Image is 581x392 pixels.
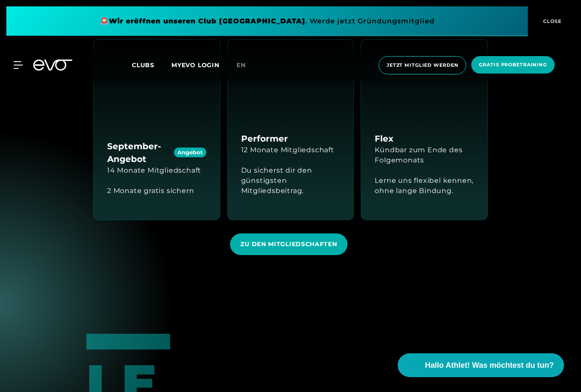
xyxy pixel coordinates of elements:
[174,148,206,157] div: Angebot
[241,145,334,155] div: 12 Monate Mitgliedschaft
[132,61,154,69] span: Clubs
[241,165,340,196] div: Du sicherst dir den günstigsten Mitgliedsbeitrag.
[240,240,337,249] span: ZU DEN MITGLIEDSCHAFTEN
[107,140,206,165] h4: September-Angebot
[171,61,219,69] a: MYEVO LOGIN
[398,353,564,377] button: Hallo Athlet! Was möchtest du tun?
[376,56,469,74] a: Jetzt Mitglied werden
[375,145,474,165] div: Kündbar zum Ende des Folgemonats
[107,186,194,196] div: 2 Monate gratis sichern
[236,61,246,69] span: en
[375,132,393,145] h4: Flex
[528,6,575,36] button: CLOSE
[236,60,256,70] a: en
[107,165,201,176] div: 14 Monate Mitgliedschaft
[541,17,562,25] span: CLOSE
[425,360,554,371] span: Hallo Athlet! Was möchtest du tun?
[241,132,288,145] h4: Performer
[230,227,350,261] a: ZU DEN MITGLIEDSCHAFTEN
[469,56,557,74] a: Gratis Probetraining
[479,61,547,68] span: Gratis Probetraining
[375,176,474,196] div: Lerne uns flexibel kennen, ohne lange Bindung.
[132,61,171,69] a: Clubs
[387,62,458,69] span: Jetzt Mitglied werden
